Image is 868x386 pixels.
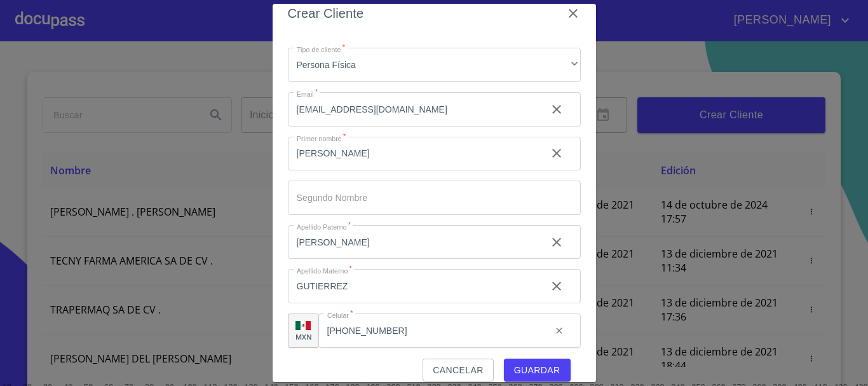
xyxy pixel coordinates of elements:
button: clear input [541,227,572,258]
button: clear input [546,318,572,343]
span: Cancelar [433,362,483,378]
button: clear input [541,271,572,301]
button: clear input [541,138,572,169]
button: Cancelar [423,359,493,382]
div: Persona Física [288,48,581,82]
button: clear input [541,94,572,125]
button: Guardar [504,359,571,382]
span: Guardar [514,362,560,378]
h6: Crear Cliente [288,3,364,24]
p: MXN [295,332,312,341]
img: R93DlvwvvjP9fbrDwZeCRYBHk45OWMq+AAOlFVsxT89f82nwPLnD58IP7+ANJEaWYhP0Tx8kkA0WlQMPQsAAgwAOmBj20AXj6... [295,321,311,330]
